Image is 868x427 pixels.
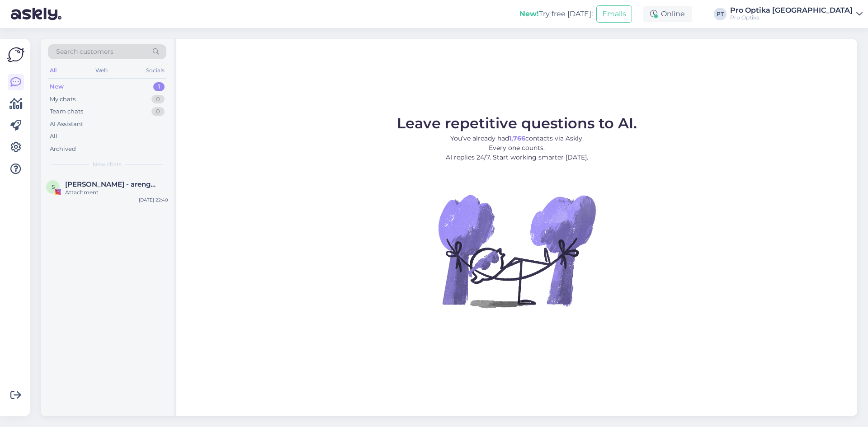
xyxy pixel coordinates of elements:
[730,7,863,21] a: Pro Optika [GEOGRAPHIC_DATA]Pro Optika
[596,5,632,23] button: Emails
[435,169,598,332] img: No Chat active
[93,160,122,169] span: New chats
[50,82,64,91] div: New
[153,82,165,91] div: 1
[65,180,159,188] span: Signe Ventsel - arengupartner
[730,14,853,21] div: Pro Optika
[94,65,109,76] div: Web
[730,7,853,14] div: Pro Optika [GEOGRAPHIC_DATA]
[139,197,168,203] div: [DATE] 22:40
[519,9,593,19] div: Try free [DATE]:
[50,145,76,154] div: Archived
[65,188,168,197] div: Attachment
[397,114,637,132] span: Leave repetitive questions to AI.
[144,65,166,76] div: Socials
[50,132,57,141] div: All
[643,6,692,22] div: Online
[50,107,83,116] div: Team chats
[151,107,165,116] div: 0
[52,183,55,190] span: S
[509,134,525,142] b: 1,766
[56,47,113,56] span: Search customers
[397,134,637,162] p: You’ve already had contacts via Askly. Every one counts. AI replies 24/7. Start working smarter [...
[519,9,539,18] b: New!
[151,95,165,104] div: 0
[714,8,726,20] div: PT
[50,120,83,129] div: AI Assistant
[7,46,24,63] img: Askly Logo
[50,95,75,104] div: My chats
[48,65,58,76] div: All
